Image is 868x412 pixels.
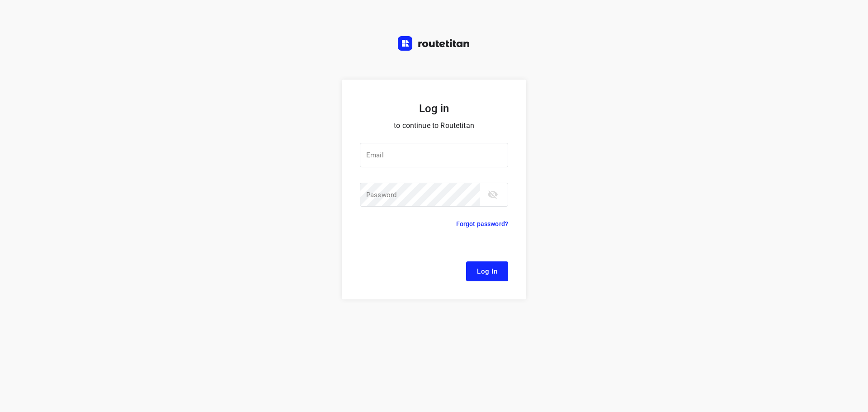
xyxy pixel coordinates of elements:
[456,218,508,229] p: Forgot password?
[360,101,508,116] h5: Log in
[398,36,470,51] img: Routetitan
[484,185,502,204] button: toggle password visibility
[477,265,497,277] span: Log In
[466,261,508,281] button: Log In
[360,119,508,132] p: to continue to Routetitan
